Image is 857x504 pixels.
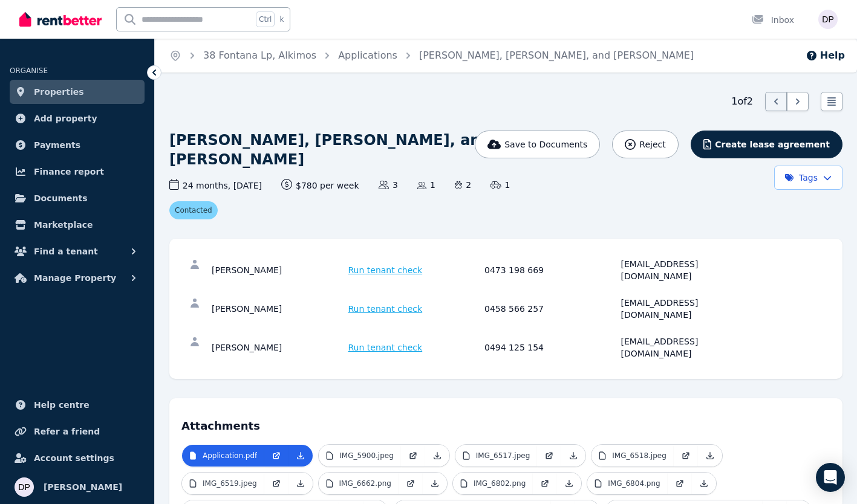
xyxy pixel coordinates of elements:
img: RentBetter [19,10,102,28]
div: 0458 566 257 [484,297,617,321]
span: Create lease agreement [715,138,830,150]
a: 38 Fontana Lp, Alkimos [203,50,316,61]
div: [PERSON_NAME] [212,335,345,360]
p: IMG_6804.png [608,479,660,488]
nav: Breadcrumb [155,39,708,73]
div: [EMAIL_ADDRESS][DOMAIN_NAME] [621,297,754,321]
span: Save to Documents [504,138,587,150]
span: 1 [417,179,435,191]
span: 3 [379,179,398,191]
a: Open in new Tab [401,445,425,467]
span: 1 [490,179,510,191]
a: Download Attachment [692,473,716,494]
a: Marketplace [10,213,145,237]
p: IMG_6517.jpeg [476,451,530,460]
a: Application.pdf [182,445,264,467]
button: Create lease agreement [691,131,842,158]
span: Marketplace [34,218,93,232]
img: Dhaval Patel [818,10,838,29]
p: IMG_6518.jpeg [612,451,666,460]
h4: Attachments [181,410,830,435]
span: 2 [455,179,471,191]
span: Tags [784,172,818,184]
a: Help centre [10,393,145,417]
a: Payments [10,133,145,157]
span: Run tenant check [348,303,423,315]
a: Open in new Tab [399,473,423,494]
a: Open in new Tab [537,445,561,467]
p: IMG_6519.jpeg [203,479,257,488]
a: IMG_6517.jpeg [455,445,538,467]
span: Contacted [169,201,218,219]
span: ORGANISE [10,66,48,75]
span: Properties [34,85,84,99]
div: Open Intercom Messenger [816,463,845,492]
button: Find a tenant [10,239,145,263]
span: k [279,15,284,24]
div: Inbox [752,14,794,26]
span: Finance report [34,164,104,179]
span: Run tenant check [348,264,423,276]
a: Download Attachment [288,445,313,467]
a: Download Attachment [423,473,447,494]
a: Finance report [10,160,145,184]
span: Reject [639,138,665,150]
button: Reject [612,131,678,158]
span: Documents [34,191,88,205]
span: Manage Property [34,271,116,285]
a: IMG_6804.png [587,473,667,494]
span: Payments [34,138,80,152]
img: Dhaval Patel [15,477,34,497]
a: Download Attachment [288,473,313,494]
a: Open in new Tab [264,473,288,494]
a: Download Attachment [698,445,722,467]
span: [PERSON_NAME] [44,480,122,494]
a: IMG_6519.jpeg [182,473,264,494]
h1: [PERSON_NAME], [PERSON_NAME], and [PERSON_NAME] [169,131,615,169]
a: Refer a friend [10,419,145,444]
a: Documents [10,186,145,210]
a: IMG_5900.jpeg [319,445,401,467]
a: Open in new Tab [668,473,692,494]
span: Account settings [34,451,114,465]
div: [EMAIL_ADDRESS][DOMAIN_NAME] [621,258,754,282]
button: Help [806,48,845,63]
span: Refer a friend [34,424,100,439]
p: IMG_5900.jpeg [339,451,394,460]
div: 0473 198 669 [484,258,617,282]
a: Download Attachment [561,445,585,467]
button: Save to Documents [475,131,601,158]
span: Run tenant check [348,341,423,354]
a: IMG_6518.jpeg [591,445,674,467]
span: Find a tenant [34,244,98,259]
p: IMG_6662.png [339,479,391,488]
a: [PERSON_NAME], [PERSON_NAME], and [PERSON_NAME] [419,50,694,61]
a: Add property [10,106,145,131]
div: [PERSON_NAME] [212,258,345,282]
p: IMG_6802.png [474,479,526,488]
div: [PERSON_NAME] [212,297,345,321]
a: Open in new Tab [674,445,698,467]
a: Account settings [10,446,145,470]
span: 1 of 2 [731,94,753,109]
span: $780 per week [281,179,359,192]
a: Applications [338,50,397,61]
button: Manage Property [10,266,145,290]
span: 24 months , [DATE] [169,179,262,192]
p: Application.pdf [203,451,257,460]
a: Download Attachment [557,473,581,494]
a: Download Attachment [425,445,449,467]
a: IMG_6802.png [453,473,533,494]
div: [EMAIL_ADDRESS][DOMAIN_NAME] [621,335,754,360]
span: Ctrl [256,11,275,27]
span: Add property [34,111,97,126]
a: IMG_6662.png [319,473,399,494]
span: Help centre [34,398,90,412]
a: Open in new Tab [264,445,288,467]
button: Tags [774,166,842,190]
a: Open in new Tab [533,473,557,494]
div: 0494 125 154 [484,335,617,360]
a: Properties [10,80,145,104]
